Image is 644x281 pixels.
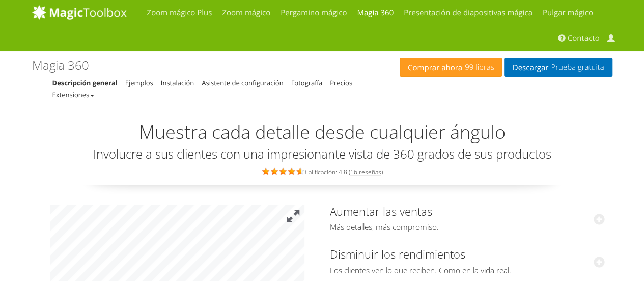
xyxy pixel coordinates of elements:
[381,168,383,176] font: )
[139,119,506,144] font: Muestra cada detalle desde cualquier ángulo
[408,63,462,73] font: Comprar ahora
[330,203,432,219] font: Aumentar las ventas
[404,8,533,18] font: Presentación de diapositivas mágica
[305,168,350,176] font: Calificación: 4.8 (
[543,8,593,18] font: Pulgar mágico
[281,8,347,18] font: Pergamino mágico
[330,246,605,275] a: Disminuir los rendimientosLos clientes ven lo que reciben. Como en la vida real.
[32,57,89,73] font: Magia 360
[330,222,439,233] font: Más detalles, más compromiso.
[357,8,394,18] font: Magia 360
[32,5,127,20] img: MagicToolbox.com - Herramientas de imagen para tu sitio web
[161,78,194,87] a: Instalación
[330,78,352,87] a: Precios
[125,78,153,87] a: Ejemplos
[551,62,604,72] font: Prueba gratuita
[52,90,95,99] a: Extensiones
[52,78,118,87] a: Descripción general
[568,33,600,43] font: Contacto
[291,78,322,87] a: Fotografía
[330,265,511,276] font: Los clientes ven lo que reciben. Como en la vida real.
[512,63,548,73] font: Descargar
[202,78,283,87] a: Asistente de configuración
[330,203,605,233] a: Aumentar las ventasMás detalles, más compromiso.
[504,58,612,77] a: DescargarPrueba gratuita
[400,58,502,77] a: Comprar ahora99 libras
[93,145,551,162] font: Involucre a sus clientes con una impresionante vista de 360 ​​grados de sus productos
[330,246,465,262] font: Disminuir los rendimientos
[350,168,381,176] a: 16 reseñas
[52,90,90,99] font: Extensiones
[222,8,270,18] font: Zoom mágico
[555,25,605,51] a: Contacto
[147,8,212,18] font: Zoom mágico Plus
[465,62,494,72] font: 99 libras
